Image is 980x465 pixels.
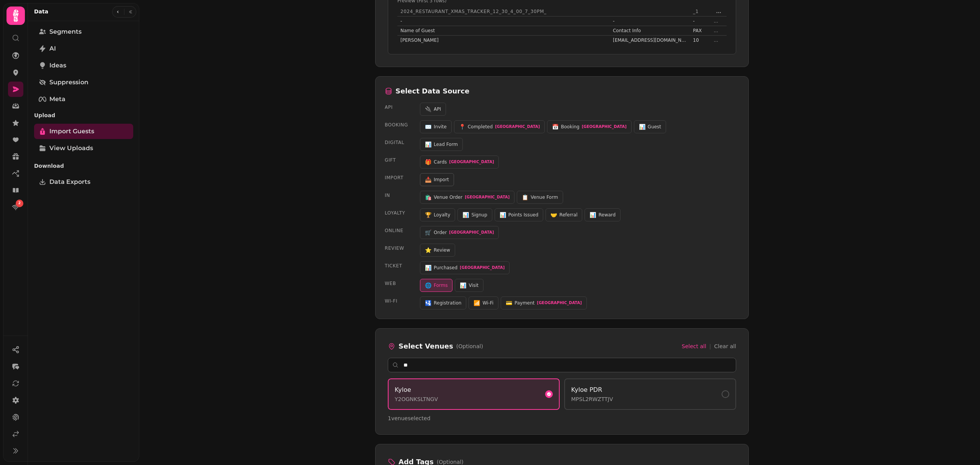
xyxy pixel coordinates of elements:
[425,299,431,307] span: 🛂
[571,385,613,395] h4: Kyloe PDR
[385,191,415,198] h4: in
[460,265,505,271] span: [GEOGRAPHIC_DATA]
[34,24,133,39] a: Segments
[434,106,441,112] span: API
[425,123,431,131] span: ✉️
[474,299,480,307] span: 📶
[690,36,710,45] td: 10
[514,300,535,306] span: Payment
[420,156,499,169] button: 🎁Cards[GEOGRAPHIC_DATA]
[711,16,727,26] td: ...
[34,75,133,90] a: Suppression
[690,26,710,36] td: PAX
[465,194,510,200] span: [GEOGRAPHIC_DATA]
[425,105,431,113] span: 🔌
[571,395,613,403] p: MPSL2RWZTTJV
[522,193,528,201] span: 📋
[385,103,415,110] h4: api
[385,261,415,269] h4: ticket
[434,124,447,130] span: Invite
[425,229,431,236] span: 🛒
[434,141,458,147] span: Lead Form
[34,92,133,107] a: Meta
[420,261,510,274] button: 📊Purchased[GEOGRAPHIC_DATA]
[564,378,736,410] button: Kyloe PDRMPSL2RWZTTJV
[682,342,706,350] button: Select all
[495,124,540,130] span: [GEOGRAPHIC_DATA]
[425,264,431,272] span: 📊
[397,36,610,45] td: [PERSON_NAME]
[590,211,596,219] span: 📊
[49,144,93,153] span: View Uploads
[420,191,514,204] button: 🛍️Venue Order[GEOGRAPHIC_DATA]
[434,282,448,288] span: Forms
[385,296,415,304] h4: wi-fi
[517,191,563,204] button: 📋Venue Form
[501,296,587,309] button: 💳Payment[GEOGRAPHIC_DATA]
[34,58,133,73] a: Ideas
[690,16,710,26] td: -
[34,124,133,139] a: Import Guests
[434,300,461,306] span: Registration
[559,212,577,218] span: Referral
[434,265,457,271] span: Purchased
[610,16,690,26] td: -
[388,378,560,410] button: KyloeY2OGNKSLTNGV
[471,212,487,218] span: Signup
[714,342,736,350] button: Clear all
[388,414,736,422] div: 1 venue selected
[425,282,431,289] span: 🌐
[434,159,447,165] span: Cards
[34,108,133,122] p: Upload
[550,211,557,219] span: 🤝
[49,61,66,70] span: Ideas
[495,208,544,221] button: 📊Points Issued
[482,300,493,306] span: Wi-Fi
[546,208,582,221] button: 🤝Referral
[508,212,539,218] span: Points Issued
[468,124,493,130] span: Completed
[711,36,727,45] td: ...
[469,282,479,288] span: Visit
[420,226,499,239] button: 🛒Order[GEOGRAPHIC_DATA]
[598,212,616,218] span: Reward
[385,208,415,216] h4: loyalty
[34,8,48,15] h2: Data
[425,246,431,254] span: ⭐
[420,208,455,221] button: 🏆Loyalty
[648,124,661,130] span: Guest
[610,26,690,36] td: Contact Info
[395,86,469,97] h3: Select Data Source
[425,193,431,201] span: 🛍️
[449,229,494,236] span: [GEOGRAPHIC_DATA]
[420,279,452,292] button: 🌐Forms
[397,16,610,26] td: -
[399,341,453,352] h3: Select Venues
[420,244,455,257] button: ⭐Review
[469,296,498,309] button: 📶Wi-Fi
[462,211,469,219] span: 📊
[434,212,450,218] span: Loyalty
[34,174,133,190] a: Data Exports
[434,177,449,183] span: Import
[49,95,65,104] span: Meta
[547,120,632,133] button: 📅Booking[GEOGRAPHIC_DATA]
[459,123,465,131] span: 📍
[634,120,666,133] button: 📊Guest
[531,194,558,200] span: Venue Form
[457,208,492,221] button: 📊Signup
[395,395,438,403] p: Y2OGNKSLTNGV
[449,159,494,165] span: [GEOGRAPHIC_DATA]
[385,120,415,128] h4: booking
[585,208,621,221] button: 📊Reward
[425,176,431,183] span: 📥
[34,141,133,156] a: View Uploads
[610,36,690,45] td: [EMAIL_ADDRESS][DOMAIN_NAME]
[690,7,710,16] th: _1
[49,44,56,53] span: AI
[49,127,94,136] span: Import Guests
[420,138,463,151] button: 📊Lead Form
[456,342,483,350] span: (Optional)
[385,279,415,287] h4: web
[420,103,446,116] button: 🔌API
